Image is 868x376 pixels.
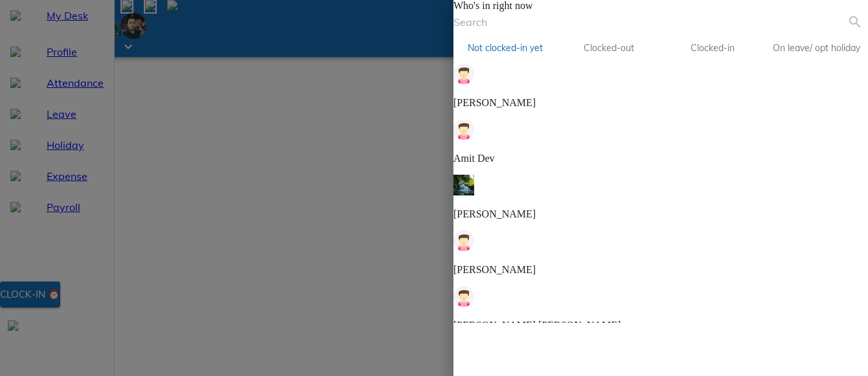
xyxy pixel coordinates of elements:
img: weLlBVrZJxSdAAAAABJRU5ErkJggg== [453,286,474,307]
p: [PERSON_NAME] [PERSON_NAME] [453,320,868,331]
img: weLlBVrZJxSdAAAAABJRU5ErkJggg== [453,230,474,251]
img: weLlBVrZJxSdAAAAABJRU5ErkJggg== [453,119,474,140]
span: On leave/ opt holiday [772,40,860,56]
span: Clocked-in [668,40,757,56]
p: Amit Dev [453,153,868,164]
input: Search [453,12,847,32]
p: [PERSON_NAME] [453,264,868,276]
p: [PERSON_NAME] [453,97,868,109]
img: c20c1cfe-7bba-4697-83e8-a4711f6402bf.jpg [453,175,474,195]
img: weLlBVrZJxSdAAAAABJRU5ErkJggg== [453,63,474,84]
span: Not clocked-in yet [461,40,549,56]
span: Clocked-out [565,40,653,56]
p: [PERSON_NAME] [453,208,868,220]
